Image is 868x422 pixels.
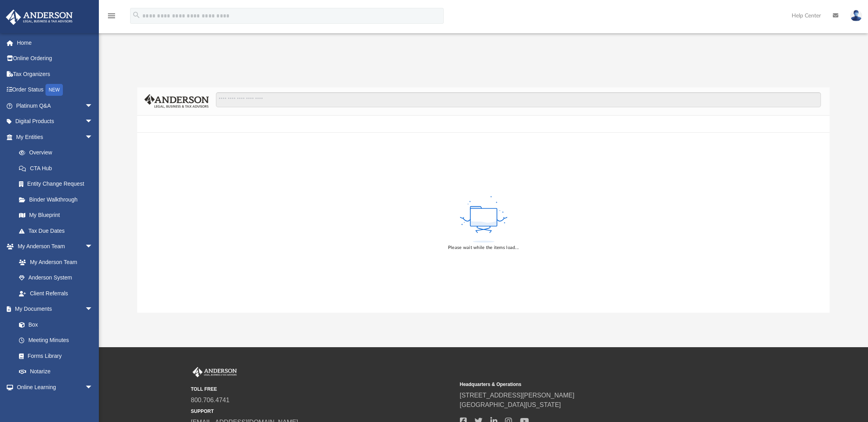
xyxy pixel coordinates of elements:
a: My Blueprint [11,207,101,223]
a: Online Ordering [6,51,105,67]
small: Headquarters & Operations [460,381,723,388]
a: Online Learningarrow_drop_down [6,379,101,395]
a: CTA Hub [11,160,105,176]
span: arrow_drop_down [85,98,101,114]
a: 800.706.4741 [191,397,230,403]
span: arrow_drop_down [85,239,101,255]
small: SUPPORT [191,408,454,415]
div: Please wait while the items load... [448,244,519,251]
a: My Entitiesarrow_drop_down [6,129,105,145]
a: Digital Productsarrow_drop_down [6,114,105,129]
img: Anderson Advisors Platinum Portal [4,10,75,25]
i: menu [107,11,116,21]
a: [GEOGRAPHIC_DATA][US_STATE] [460,401,561,408]
a: Anderson System [11,270,101,286]
a: Platinum Q&Aarrow_drop_down [6,98,105,114]
a: Courses [11,395,101,411]
a: Overview [11,145,105,161]
a: Notarize [11,364,101,380]
a: Box [11,317,97,333]
a: Meeting Minutes [11,333,101,348]
span: arrow_drop_down [85,301,101,317]
div: NEW [45,84,63,96]
a: Binder Walkthrough [11,192,105,207]
a: Order StatusNEW [6,82,105,98]
input: Search files and folders [216,92,821,107]
a: Tax Organizers [6,66,105,82]
img: Anderson Advisors Platinum Portal [191,367,238,377]
a: Home [6,35,105,51]
span: arrow_drop_down [85,379,101,395]
a: Tax Due Dates [11,223,105,239]
a: My Documentsarrow_drop_down [6,301,101,317]
a: Entity Change Request [11,176,105,192]
i: search [132,11,141,19]
a: menu [107,15,116,21]
small: TOLL FREE [191,386,454,393]
a: [STREET_ADDRESS][PERSON_NAME] [460,392,575,399]
a: My Anderson Team [11,254,97,270]
a: My Anderson Teamarrow_drop_down [6,239,101,255]
span: arrow_drop_down [85,129,101,145]
a: Client Referrals [11,285,101,301]
img: User Pic [850,10,862,21]
a: Forms Library [11,348,97,364]
span: arrow_drop_down [85,114,101,130]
